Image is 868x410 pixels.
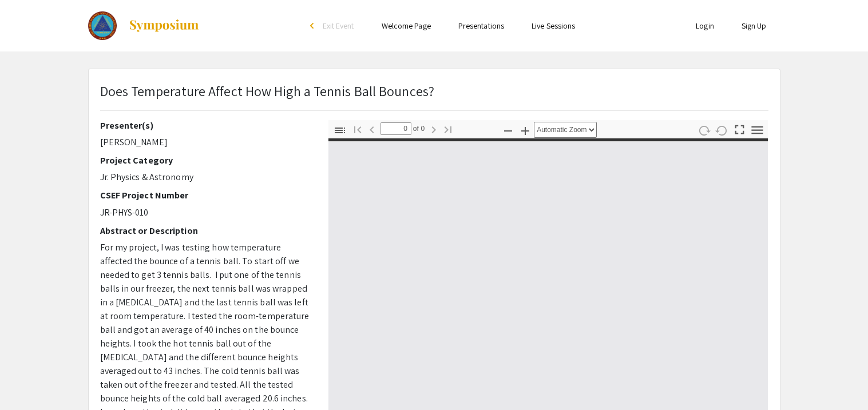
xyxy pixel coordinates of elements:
span: of 0 [411,122,425,135]
p: [PERSON_NAME] [100,136,311,149]
input: Page [381,122,411,135]
a: Login [696,21,714,31]
p: Jr. Physics & Astronomy [100,170,311,184]
span: Exit Event [323,21,354,31]
button: Rotate Clockwise [694,122,714,138]
button: Zoom Out [498,122,518,138]
div: arrow_back_ios [310,22,317,29]
a: Presentations [458,21,504,31]
button: Switch to Presentation Mode [730,120,749,137]
button: Tools [747,122,767,138]
select: Zoom [534,122,597,138]
button: Go to First Page [348,121,367,137]
h2: Project Category [100,155,311,166]
a: Sign Up [742,21,767,31]
a: Live Sessions [532,21,575,31]
h2: Presenter(s) [100,120,311,131]
p: Does Temperature Affect How High a Tennis Ball Bounces? [100,81,435,101]
a: Welcome Page [382,21,431,31]
h2: Abstract or Description [100,225,311,236]
img: The 2023 Colorado Science & Engineering Fair [88,11,117,40]
h2: CSEF Project Number [100,190,311,201]
img: Symposium by ForagerOne [128,19,200,33]
p: JR-PHYS-010 [100,206,311,220]
button: Go to Last Page [438,121,458,137]
button: Previous Page [362,121,382,137]
iframe: Chat [819,359,859,401]
button: Next Page [424,121,443,137]
button: Toggle Sidebar [330,122,350,138]
a: The 2023 Colorado Science & Engineering Fair [88,11,200,40]
button: Zoom In [516,122,535,138]
button: Rotate Anti-Clockwise [712,122,731,138]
